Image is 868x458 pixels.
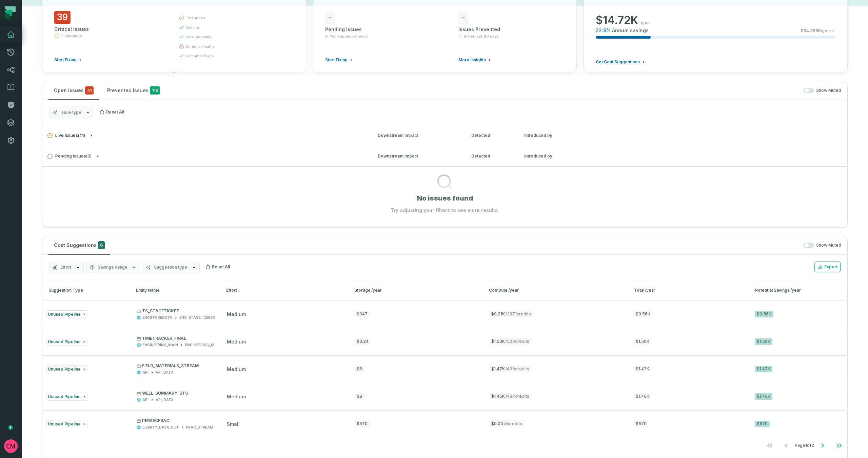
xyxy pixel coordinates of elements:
[42,355,847,382] button: Unused PipelineFIELD_MATERIALS_STREAMAPIAPI_DATAmedium$6$1.47K/490credits$1.47K$1.47K
[47,133,85,138] span: Live Issues ( 41 )
[42,383,847,410] button: Unused PipelineWELL_SUMMARY_STGAPIAPI_DATAmedium$8$1.45K/484credits$1.46K$1.46K
[355,366,364,372] div: $6
[831,439,847,452] button: Go to last page
[102,81,165,100] button: Prevented Issues
[755,338,772,345] div: $1.50K
[489,311,533,317] span: $9.21K
[458,57,491,63] a: More insights
[325,57,348,63] span: Start Fixing
[489,366,531,372] span: $1.47K
[227,366,246,372] span: medium
[168,88,841,93] div: Show Muted
[47,133,366,138] button: Live Issues(41)
[46,287,124,293] div: Suggestion Type
[42,410,847,437] button: Unused PipelinePERSECFRACLIBERTY_DATA_OUTFRAC_STREAMsmall$570$0.00/0credits$570$570
[143,262,200,273] button: Suggestion type
[596,59,640,65] span: Get Cost Suggestions
[227,311,246,317] span: medium
[755,393,772,400] div: $1.46K
[634,287,743,293] div: Total
[814,439,831,452] button: Go to next page
[179,315,218,320] div: ENG_STAGE_ICEBERG
[4,439,18,453] img: avatar of Collin Marsden
[60,265,71,270] span: Effort
[47,154,92,159] span: Pending Issues ( 0 )
[48,367,81,372] span: Unused Pipeline
[325,26,431,33] div: Pending Issues
[185,342,238,348] div: ENGINEERING_MAIN_OUTPUT
[596,14,638,27] span: $ 14.72K
[137,308,218,314] p: TS_STAGETICKET
[506,339,529,344] span: / 500 credits
[417,193,473,203] h1: No issues found
[48,394,81,399] span: Unused Pipeline
[42,328,847,355] button: Unused PipelineTIMETRACKER_FINALENGINEERING_MAINENGINEERING_MAIN_OUTPUTmedium$0.24$1.50K/500credi...
[325,57,352,63] a: Start Fixing
[185,34,211,40] span: data anomaly
[226,287,342,293] div: Effort
[755,311,773,317] div: $9.56K
[137,336,238,341] p: TIMETRACKER_FINAL
[506,366,529,371] span: / 490 credits
[634,338,651,345] span: $1.50K
[150,86,160,95] span: 116
[97,107,127,118] button: Reset All
[156,397,174,402] div: API_DATA
[185,53,214,59] span: semantic bugs
[186,425,213,430] div: FRAC_STREAM
[60,110,81,115] span: Issue type
[612,27,649,34] span: Annual savings
[42,300,847,328] button: Unused PipelineTS_STAGETICKETENGSTAGEDATAENG_STAGE_ICEBERGmedium$347$9.21K/3071credits$9.56K$9.56K
[508,288,519,293] span: /year
[86,262,140,273] button: Savings Range
[49,107,94,118] button: Issue type
[489,393,531,399] span: $1.45K
[354,287,477,293] div: Storage
[755,287,844,293] div: Potential Savings
[391,207,499,214] p: Try adjusting your filters to see more results.
[790,288,801,293] span: /year
[464,34,499,39] span: In the last 90 days
[98,265,127,270] span: Savings Range
[755,421,770,427] div: $570
[634,420,649,427] span: $570
[471,153,512,159] div: Detected
[49,262,84,273] button: Effort
[98,241,105,249] span: 6
[378,153,459,159] div: Downstream Impact
[202,262,233,272] button: Reset All
[471,132,512,139] div: Detected
[378,132,459,139] div: Downstream Impact
[645,288,655,293] span: /year
[458,12,468,24] span: -
[814,262,841,272] button: Export
[489,420,524,427] span: $0.00
[227,421,240,427] span: small
[524,132,585,139] div: Introduced by
[778,439,794,452] button: Go to previous page
[48,339,81,344] span: Unused Pipeline
[154,265,187,270] span: Suggestion type
[524,153,585,159] div: Introduced by
[42,439,847,452] nav: pagination
[185,25,199,30] span: volume
[801,28,831,34] span: $ 64.355K /year
[54,57,77,63] span: Start Fixing
[227,394,246,399] span: medium
[227,339,246,345] span: medium
[355,421,370,427] div: $570
[142,397,149,402] div: API
[137,418,213,423] p: PERSECFRAC
[7,424,14,431] div: Tooltip anchor
[48,312,81,317] span: Unused Pipeline
[47,154,366,159] button: Pending Issues(0)
[142,315,172,320] div: ENGSTAGEDATA
[634,311,652,317] span: $9.56K
[142,425,179,430] div: LIBERTY_DATA_OUT
[54,11,71,24] span: 39
[458,26,565,33] div: Issues Prevented
[156,370,174,375] div: API_DATA
[48,421,81,426] span: Unused Pipeline
[355,311,370,317] div: $347
[762,439,847,452] ul: Page 1 of 2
